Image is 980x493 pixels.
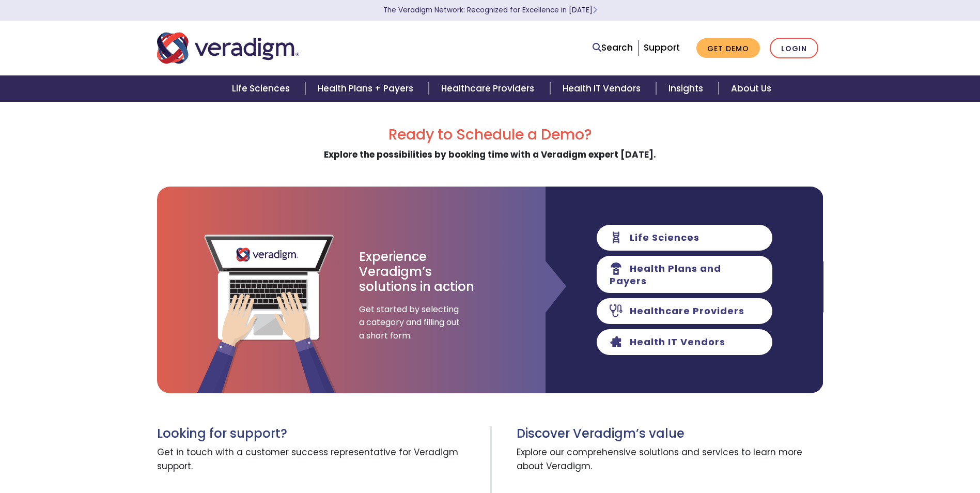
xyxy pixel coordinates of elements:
a: Healthcare Providers [429,75,550,102]
a: Insights [656,75,719,102]
span: Get in touch with a customer success representative for Veradigm support. [157,441,483,479]
a: Life Sciences [220,75,305,102]
strong: Explore the possibilities by booking time with a Veradigm expert [DATE]. [324,148,656,161]
a: Health IT Vendors [550,75,656,102]
span: Explore our comprehensive solutions and services to learn more about Veradigm. [517,441,823,479]
h2: Ready to Schedule a Demo? [157,126,823,144]
span: Get started by selecting a category and filling out a short form. [359,303,462,343]
a: About Us [719,75,784,102]
a: Support [644,41,680,54]
h3: Looking for support? [157,426,483,441]
h3: Discover Veradigm’s value [517,426,823,441]
img: Veradigm logo [157,31,299,65]
a: Search [593,41,633,55]
a: Get Demo [696,38,760,58]
a: The Veradigm Network: Recognized for Excellence in [DATE]Learn More [383,5,597,15]
a: Health Plans + Payers [305,75,429,102]
span: Learn More [593,5,597,15]
h3: Experience Veradigm’s solutions in action [359,250,475,294]
a: Login [770,38,818,59]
